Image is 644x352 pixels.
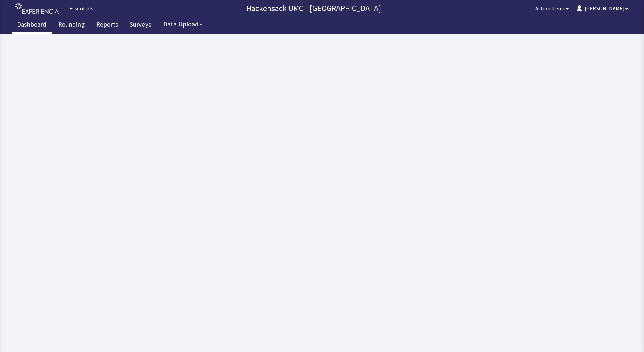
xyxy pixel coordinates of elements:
[91,17,123,34] a: Reports
[53,17,90,34] a: Rounding
[531,2,573,15] button: Action Items
[159,18,206,30] button: Data Upload
[12,17,52,34] a: Dashboard
[96,3,531,14] p: Hackensack UMC - [GEOGRAPHIC_DATA]
[573,2,632,15] button: [PERSON_NAME]
[66,4,93,12] div: Essentials
[125,17,156,34] a: Surveys
[15,3,59,14] img: experiencia_logo.png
